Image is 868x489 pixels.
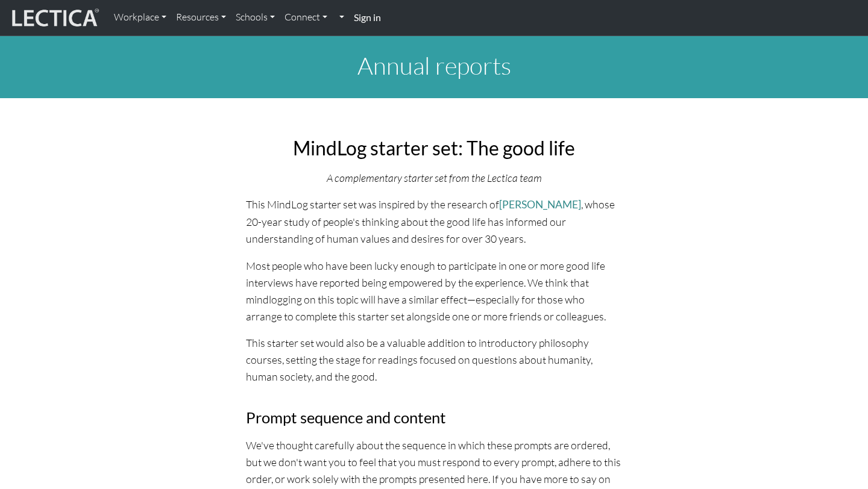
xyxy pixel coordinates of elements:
[43,51,825,80] h1: Annual reports
[246,196,622,247] p: This MindLog starter set was inspired by the research of , whose 20-year study of people's thinki...
[231,5,280,30] a: Schools
[246,257,622,325] p: Most people who have been lucky enough to participate in one or more good life interviews have re...
[246,408,622,427] h3: Prompt sequence and content
[349,5,386,31] a: Sign in
[280,5,332,30] a: Connect
[246,137,622,160] h2: MindLog starter set: The good life
[246,334,622,385] p: This starter set would also be a valuable addition to introductory philosophy courses, setting th...
[9,7,99,30] img: lecticalive
[354,11,381,23] strong: Sign in
[109,5,171,30] a: Workplace
[327,171,542,184] i: A complementary starter set from the Lectica team
[171,5,231,30] a: Resources
[499,198,581,211] a: [PERSON_NAME]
